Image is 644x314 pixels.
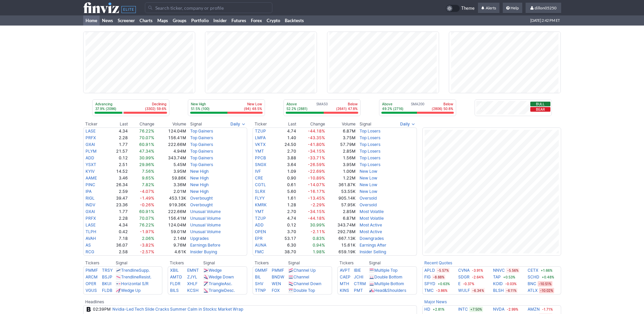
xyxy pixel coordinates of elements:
[325,155,356,161] td: 1.56M
[360,155,380,160] a: Top Losers
[244,102,262,106] p: New Low
[170,281,180,286] a: FLDR
[424,267,435,274] a: APLD
[139,128,154,134] span: 76.22%
[276,127,296,135] td: 4.74
[253,121,276,127] th: Ticker
[107,148,128,155] td: 21.57
[191,102,210,106] p: New High
[102,281,111,286] a: BKUI
[276,222,296,228] td: 0.12
[137,15,155,25] a: Charts
[272,281,281,286] a: WEN
[382,106,404,111] p: 49.2% (2716)
[187,281,198,286] a: XHLF
[107,195,128,202] td: 39.47
[354,268,361,273] a: IBIE
[107,168,128,175] td: 14.52
[121,268,150,273] a: TrendlineSupp.
[424,287,434,294] a: TMC
[255,216,266,221] a: TZUP
[255,243,266,248] a: AUNA
[115,15,137,25] a: Screener
[360,202,377,207] a: Oversold
[107,202,128,208] td: 23.36
[325,168,356,175] td: 1.00M
[86,128,96,134] a: LASE
[102,268,113,273] a: TRSY
[308,155,325,160] span: -33.71%
[360,149,380,154] a: Top Losers
[478,3,499,13] a: Alerts
[170,15,189,25] a: Groups
[86,189,92,194] a: IPA
[374,274,402,279] a: Double Bottom
[360,249,386,254] a: Insider Selling
[155,141,186,148] td: 222.66M
[325,208,356,215] td: 2.85M
[297,121,325,127] th: Change
[190,169,209,174] a: New High
[308,189,325,194] span: -16.17%
[308,149,325,154] span: -34.15%
[86,182,95,187] a: PINC
[528,306,540,313] a: AMZN
[155,175,186,181] td: 59.86K
[102,274,112,279] a: BSJP
[255,175,263,180] a: CRE
[400,121,410,127] span: Daily
[86,202,95,207] a: INDV
[190,202,213,207] a: Overbought
[528,274,539,280] a: SCHD
[276,188,296,195] td: 5.60
[155,15,170,25] a: Maps
[432,102,453,106] p: Below
[139,216,154,221] span: 70.07%
[360,216,384,221] a: Most Volatile
[209,268,222,273] a: Wedge
[354,288,363,293] a: PMT
[95,102,116,106] p: Advancing
[255,128,266,134] a: TZUP
[360,135,380,140] a: Top Losers
[86,236,96,241] a: AVAH
[255,142,266,147] a: VKTX
[155,155,186,161] td: 343.74M
[155,208,186,215] td: 222.66M
[107,208,128,215] td: 1.77
[145,102,166,106] p: Declining
[230,121,240,127] span: Daily
[308,175,325,180] span: -10.89%
[360,209,384,214] a: Most Volatile
[382,102,404,106] p: Above
[325,215,356,222] td: 6.87M
[310,222,325,227] span: 30.99%
[360,196,377,201] a: Oversold
[340,281,349,286] a: MTH
[354,274,363,279] a: JCHI
[86,268,98,273] a: PMMF
[530,107,550,112] button: Bear
[190,182,209,187] a: New High
[189,15,211,25] a: Portfolio
[86,142,95,147] a: GXAI
[276,202,296,208] td: 1.28
[276,195,296,202] td: 1.61
[244,106,262,111] p: (94) 48.5%
[308,196,325,201] span: -13.45%
[107,222,128,228] td: 4.34
[503,3,522,13] a: Help
[229,15,249,25] a: Futures
[493,267,505,274] a: NNVC
[325,127,356,135] td: 6.87M
[276,215,296,222] td: 4.74
[209,274,234,279] a: Wedge Down
[293,268,316,273] a: Channel Up
[86,162,96,167] a: YSXT
[121,268,139,273] span: Trendline
[308,142,325,147] span: -41.80%
[155,188,186,195] td: 2.01M
[190,236,209,241] a: Upgrades
[140,196,154,201] span: -1.49%
[86,155,94,160] a: ADD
